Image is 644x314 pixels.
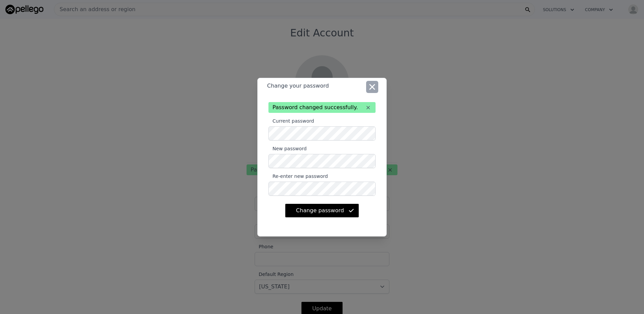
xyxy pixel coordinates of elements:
button: Change password [285,204,359,217]
button: × [365,104,372,111]
input: Re-enter new password [268,182,376,196]
input: Current password [268,126,376,140]
div: Change your password [260,82,359,90]
div: Password changed successfully. [268,102,376,113]
input: New password [268,154,376,168]
span: Re-enter new password [268,174,328,179]
span: Current password [268,118,314,124]
span: New password [268,146,307,151]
